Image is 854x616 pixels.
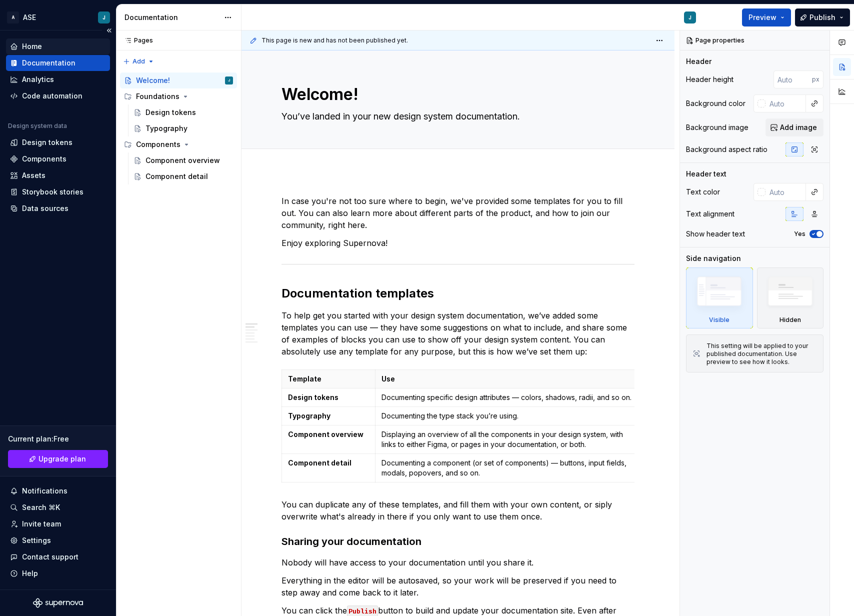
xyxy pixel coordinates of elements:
p: Documenting the type stack you’re using. [381,411,634,421]
strong: Component detail [288,458,351,467]
a: Upgrade plan [8,450,108,468]
div: ASE [23,12,36,22]
button: Search ⌘K [6,499,110,515]
a: Design tokens [6,134,110,150]
a: Invite team [6,516,110,532]
a: Welcome!J [120,72,237,88]
button: Notifications [6,483,110,499]
div: Hidden [757,267,824,328]
textarea: Welcome! [279,82,632,106]
a: Component detail [129,168,237,184]
div: Text alignment [686,209,734,219]
svg: Supernova Logo [33,598,83,608]
input: Auto [765,94,806,112]
p: You can duplicate any of these templates, and fill them with your own content, or siply overwrite... [281,498,634,522]
strong: Typography [288,411,330,420]
p: Enjoy exploring Supernova! [281,237,634,249]
div: J [688,13,691,21]
label: Yes [794,230,805,238]
div: This setting will be applied to your published documentation. Use preview to see how it looks. [706,342,817,366]
span: Add [132,57,145,65]
div: Documentation [22,58,75,68]
div: Storybook stories [22,187,83,197]
div: Visible [709,316,729,324]
a: Code automation [6,88,110,104]
div: Page tree [120,72,237,184]
div: Design tokens [145,107,196,117]
span: Preview [748,12,776,22]
span: Add image [780,122,817,132]
div: Component overview [145,155,220,165]
div: Components [120,136,237,152]
button: Publish [795,8,850,26]
input: Auto [773,70,812,88]
div: Background image [686,122,748,132]
button: Contact support [6,549,110,565]
button: Add [120,54,157,68]
div: A [7,11,19,23]
div: Header [686,56,711,66]
span: Publish [809,12,835,22]
div: Current plan : Free [8,434,108,444]
div: Data sources [22,203,68,213]
div: Assets [22,170,45,180]
p: Displaying an overview of all the components in your design system, with links to either Figma, o... [381,429,634,449]
p: Documenting a component (or set of components) — buttons, input fields, modals, popovers, and so on. [381,458,634,478]
button: Preview [742,8,791,26]
div: Foundations [136,91,179,101]
div: Header height [686,74,733,84]
div: J [228,75,230,85]
a: Components [6,151,110,167]
p: Everything in the editor will be autosaved, so your work will be preserved if you need to step aw... [281,574,634,598]
div: Notifications [22,486,67,496]
span: Upgrade plan [38,454,86,464]
div: Contact support [22,552,78,562]
div: Design tokens [22,137,72,147]
a: Component overview [129,152,237,168]
div: Component detail [145,171,208,181]
span: This page is new and has not been published yet. [261,36,408,44]
button: AASEJ [2,6,114,28]
div: Components [22,154,66,164]
div: Components [136,139,180,149]
p: Nobody will have access to your documentation until you share it. [281,556,634,568]
h3: Sharing your documentation [281,534,634,548]
div: Documentation [124,12,219,22]
p: px [812,75,819,83]
button: Collapse sidebar [102,23,116,37]
div: Hidden [779,316,801,324]
a: Data sources [6,200,110,216]
a: Documentation [6,55,110,71]
a: Analytics [6,71,110,87]
div: Invite team [22,519,61,529]
p: Template [288,374,369,384]
p: To help get you started with your design system documentation, we’ve added some templates you can... [281,309,634,357]
p: Documenting specific design attributes — colors, shadows, radii, and so on. [381,392,634,402]
p: In case you're not too sure where to begin, we've provided some templates for you to fill out. Yo... [281,195,634,231]
div: Header text [686,169,726,179]
div: Show header text [686,229,745,239]
strong: Component overview [288,430,363,438]
a: Home [6,38,110,54]
a: Assets [6,167,110,183]
p: Use [381,374,634,384]
button: Help [6,565,110,581]
div: Pages [120,36,153,44]
div: Text color [686,187,720,197]
textarea: You’ve landed in your new design system documentation. [279,108,632,124]
strong: Design tokens [288,393,338,401]
div: J [102,13,105,21]
a: Settings [6,532,110,548]
div: Background color [686,98,745,108]
div: Design system data [8,122,67,130]
div: Help [22,568,38,578]
a: Design tokens [129,104,237,120]
a: Typography [129,120,237,136]
div: Home [22,41,42,51]
input: Auto [765,183,806,201]
div: Side navigation [686,253,741,263]
div: Background aspect ratio [686,144,767,154]
div: Welcome! [136,75,170,85]
div: Visible [686,267,753,328]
